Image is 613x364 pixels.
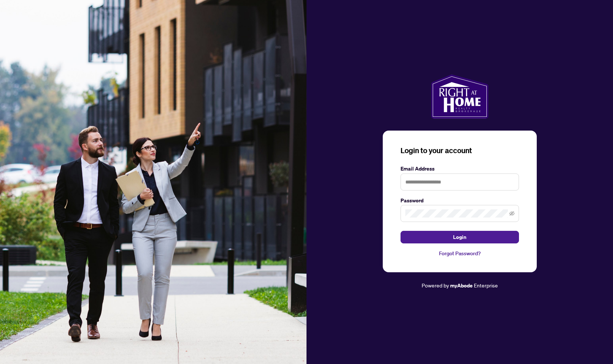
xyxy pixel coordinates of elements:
label: Email Address [401,165,519,173]
span: Powered by [422,282,449,289]
h3: Login to your account [401,145,519,156]
button: Login [401,231,519,243]
span: Enterprise [474,282,498,289]
a: myAbode [450,282,473,290]
a: Forgot Password? [401,249,519,257]
span: eye-invisible [509,211,515,216]
label: Password [401,196,519,205]
img: ma-logo [431,74,488,119]
span: Login [453,231,466,243]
